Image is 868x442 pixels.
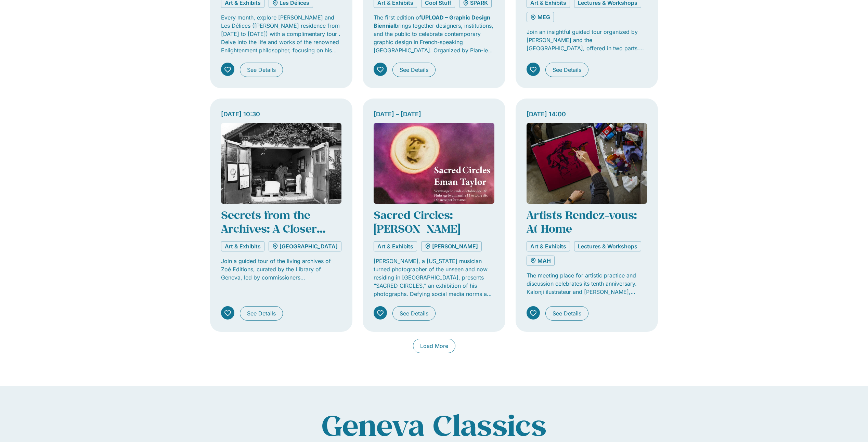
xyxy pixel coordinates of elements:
a: See Details [545,306,588,321]
p: The meeting place for artistic practice and discussion celebrates its tenth anniversary. Kalonji ... [527,271,647,296]
a: MAH [527,256,555,266]
img: Coolturalia - SACRED CIRCLES . EMAN TAYLOR [374,123,494,204]
p: [PERSON_NAME], a [US_STATE] musician turned photographer of the unseen and now residing in [GEOGR... [374,257,494,298]
p: Join an insightful guided tour organized by [PERSON_NAME] and the [GEOGRAPHIC_DATA], offered in t... [527,28,647,52]
span: See Details [553,309,581,317]
a: Art & Exhibits [374,241,417,251]
span: See Details [400,66,428,74]
div: [DATE] – [DATE] [374,109,494,119]
a: MEG [527,12,554,22]
span: See Details [247,66,276,74]
a: See Details [545,63,588,77]
a: [GEOGRAPHIC_DATA] [269,241,341,251]
img: Coolturalia - Secrets d'archives: Zoé under the microscope [221,123,342,204]
img: Coolturalia - Chez soi [527,123,647,204]
a: Load More [413,339,455,353]
a: Art & Exhibits [221,241,264,251]
span: See Details [247,309,276,317]
a: Artists Rendez-vous: At Home [527,208,637,236]
div: [DATE] 14:00 [527,109,647,119]
a: See Details [240,63,283,77]
span: See Details [400,309,428,317]
strong: UPLOAD – Graphic Design Biennial [374,14,490,29]
p: Geneva Classics [300,408,569,442]
a: See Details [392,306,436,321]
p: The first edition of brings together designers, institutions, and the public to celebrate contemp... [374,13,494,54]
a: See Details [392,63,436,77]
span: Load More [420,342,448,350]
span: See Details [553,66,581,74]
a: Art & Exhibits [527,241,570,251]
p: Join a guided tour of the living archives of Zoé Editions, curated by the Library of Geneva, led ... [221,257,342,282]
a: See Details [240,306,283,321]
div: [DATE] 10:30 [221,109,342,119]
a: Secrets from the Archives: A Closer Look at Zoé [221,208,325,250]
a: Sacred Circles: [PERSON_NAME] [374,208,460,236]
a: [PERSON_NAME] [421,241,482,251]
a: Lectures & Workshops [574,241,641,251]
p: Every month, explore [PERSON_NAME] and Les Délices ([PERSON_NAME] residence from [DATE] to [DATE]... [221,13,342,54]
